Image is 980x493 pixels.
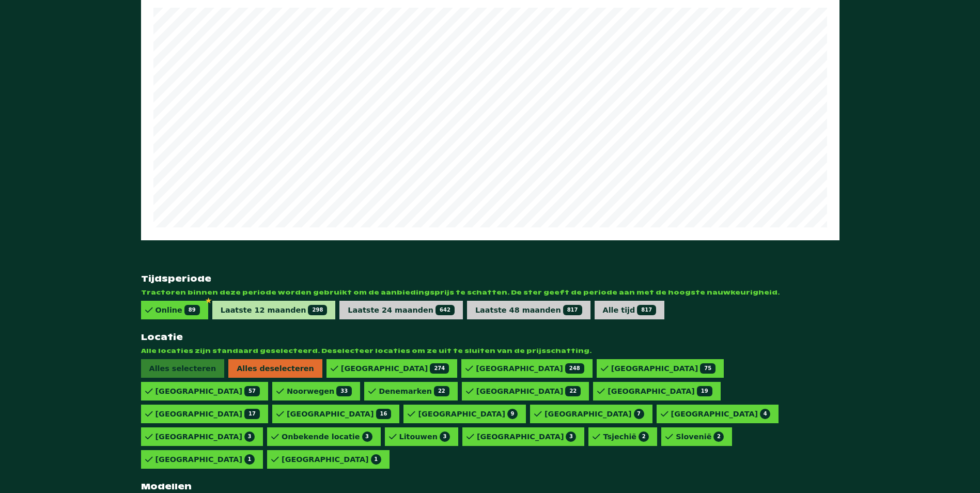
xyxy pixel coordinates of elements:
[476,386,581,396] div: [GEOGRAPHIC_DATA]
[563,305,582,315] span: 817
[244,432,255,442] span: 3
[376,409,392,419] span: 16
[348,305,455,315] div: Laatste 24 maanden
[565,386,581,396] span: 22
[141,359,225,378] span: Alles selecteren
[697,386,712,396] span: 19
[336,386,352,396] span: 33
[244,386,260,396] span: 57
[545,409,644,419] div: [GEOGRAPHIC_DATA]
[362,432,372,442] span: 3
[418,409,518,419] div: [GEOGRAPHIC_DATA]
[671,409,771,419] div: [GEOGRAPHIC_DATA]
[141,288,839,297] span: Tractoren binnen deze periode worden gebruikt om de aanbiedingsprijs te schatten. De ster geeft d...
[371,454,381,465] span: 1
[434,386,449,396] span: 22
[475,305,582,315] div: Laatste 48 maanden
[603,432,649,442] div: Tsjechië
[637,305,656,315] span: 817
[507,409,518,419] span: 9
[611,363,715,374] div: [GEOGRAPHIC_DATA]
[760,409,770,419] span: 4
[141,347,839,355] span: Alle locaties zijn standaard geselecteerd. Deselecteer locaties om ze uit te sluiten van de prijs...
[155,305,200,315] div: Online
[282,454,381,465] div: [GEOGRAPHIC_DATA]
[155,454,255,465] div: [GEOGRAPHIC_DATA]
[676,432,724,442] div: Slovenië
[244,454,255,465] span: 1
[639,432,649,442] span: 2
[141,481,839,492] strong: Modellen
[341,363,449,374] div: [GEOGRAPHIC_DATA]
[608,386,712,396] div: [GEOGRAPHIC_DATA]
[565,363,584,374] span: 248
[700,363,715,374] span: 75
[308,305,327,315] span: 298
[566,432,576,442] span: 3
[713,432,724,442] span: 2
[399,432,450,442] div: Litouwen
[155,432,255,442] div: [GEOGRAPHIC_DATA]
[244,409,260,419] span: 17
[282,432,372,442] div: Onbekende locatie
[476,363,584,374] div: [GEOGRAPHIC_DATA]
[477,432,577,442] div: [GEOGRAPHIC_DATA]
[141,273,839,284] strong: Tijdsperiode
[435,305,455,315] span: 642
[221,305,328,315] div: Laatste 12 maanden
[287,409,391,419] div: [GEOGRAPHIC_DATA]
[184,305,200,315] span: 89
[155,409,260,419] div: [GEOGRAPHIC_DATA]
[440,432,450,442] span: 3
[634,409,644,419] span: 7
[155,386,260,396] div: [GEOGRAPHIC_DATA]
[141,332,839,343] strong: Locatie
[430,363,449,374] span: 274
[287,386,352,396] div: Noorwegen
[603,305,657,315] div: Alle tijd
[379,386,449,396] div: Denemarken
[228,359,322,378] span: Alles deselecteren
